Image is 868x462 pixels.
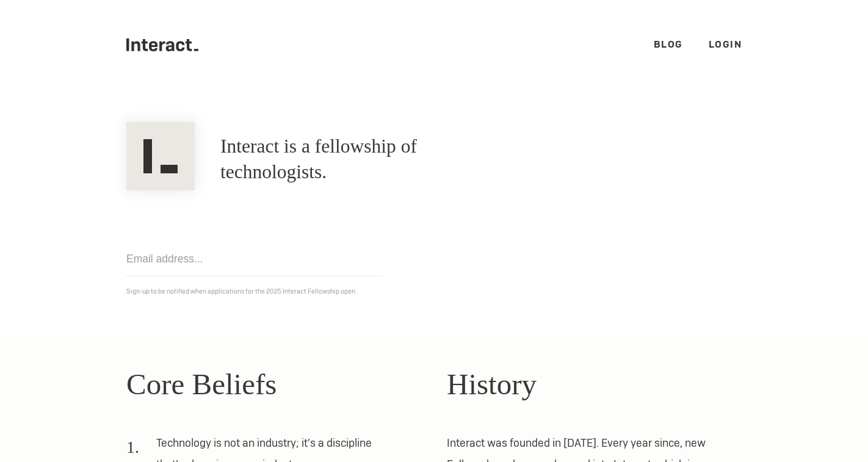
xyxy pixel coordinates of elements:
h2: History [447,362,742,407]
img: Interact Logo [126,122,195,190]
input: Email address... [126,242,383,276]
a: Login [709,38,742,51]
h2: Core Beliefs [126,362,421,407]
a: Blog [654,38,683,51]
h1: Interact is a fellowship of technologists. [220,134,509,185]
p: Sign-up to be notified when applications for the 2025 Interact Fellowship open. [126,285,742,298]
